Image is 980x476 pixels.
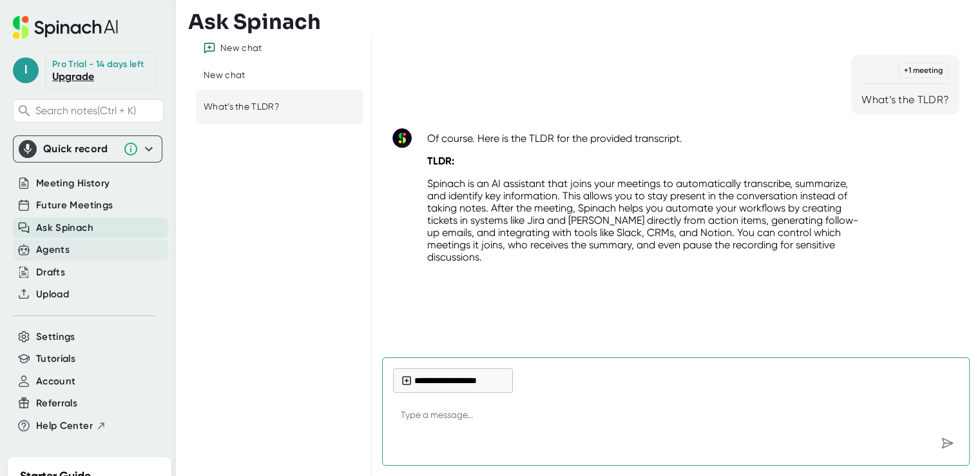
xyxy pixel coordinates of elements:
button: Agents [36,243,70,257]
button: Ask Spinach [36,221,93,235]
div: Pro Trial - 14 days left [52,59,144,70]
button: Future Meetings [36,198,113,213]
button: Meeting History [36,176,110,191]
span: Search notes (Ctrl + K) [35,104,160,117]
div: What’s the TLDR? [861,94,949,106]
button: Referrals [36,396,77,411]
button: Tutorials [36,352,75,366]
div: Send message [936,431,959,455]
div: + 1 meeting [898,63,949,78]
strong: TLDR: [427,155,454,167]
button: Settings [36,330,75,344]
div: Quick record [43,143,117,155]
p: Spinach is an AI assistant that joins your meetings to automatically transcribe, summarize, and i... [427,177,861,263]
button: Account [36,374,75,389]
div: What’s the TLDR? [204,101,279,114]
div: Quick record [19,136,157,162]
div: New chat [204,69,245,82]
span: l [13,57,39,83]
a: Upgrade [52,70,94,83]
button: Drafts [36,265,65,280]
button: Help Center [36,419,106,433]
p: Of course. Here is the TLDR for the provided transcript. [427,132,861,144]
h3: Ask Spinach [188,10,321,34]
button: Upload [36,287,69,302]
span: Help Center [36,419,93,433]
div: New chat [220,43,262,54]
